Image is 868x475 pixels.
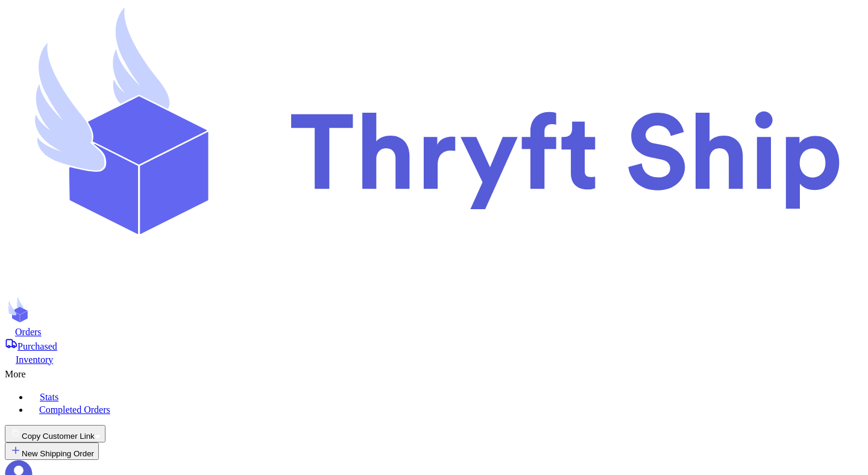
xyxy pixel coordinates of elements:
[29,403,863,415] a: Completed Orders
[5,425,105,442] button: Copy Customer Link
[5,442,99,460] button: New Shipping Order
[5,326,863,338] a: Orders
[40,392,58,402] span: Stats
[29,389,863,403] a: Stats
[15,327,42,337] span: Orders
[39,404,110,415] span: Completed Orders
[5,352,863,365] a: Inventory
[5,338,863,352] a: Purchased
[17,341,57,351] span: Purchased
[16,354,53,365] span: Inventory
[5,365,863,380] div: More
